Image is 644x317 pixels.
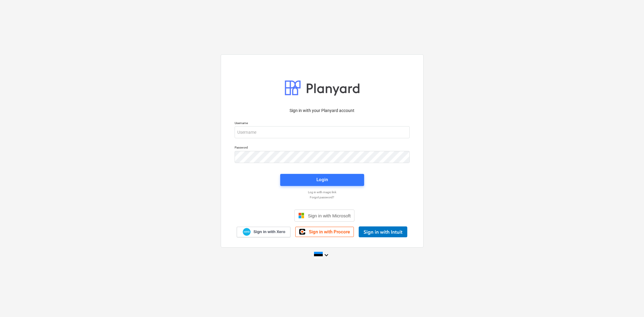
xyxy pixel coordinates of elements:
[308,213,351,218] span: Sign in with Microsoft
[253,229,285,235] span: Sign in with Xero
[316,176,328,184] div: Login
[243,228,251,236] img: Xero logo
[298,213,304,219] img: Microsoft logo
[295,227,354,237] a: Sign in with Procore
[232,195,413,199] a: Forgot password?
[280,174,364,186] button: Login
[235,146,410,151] p: Password
[235,126,410,138] input: Username
[235,121,410,126] p: Username
[323,251,330,259] i: keyboard_arrow_down
[309,229,350,235] span: Sign in with Procore
[237,227,290,237] a: Sign in with Xero
[235,107,410,114] p: Sign in with your Planyard account
[232,190,413,194] a: Log in with magic link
